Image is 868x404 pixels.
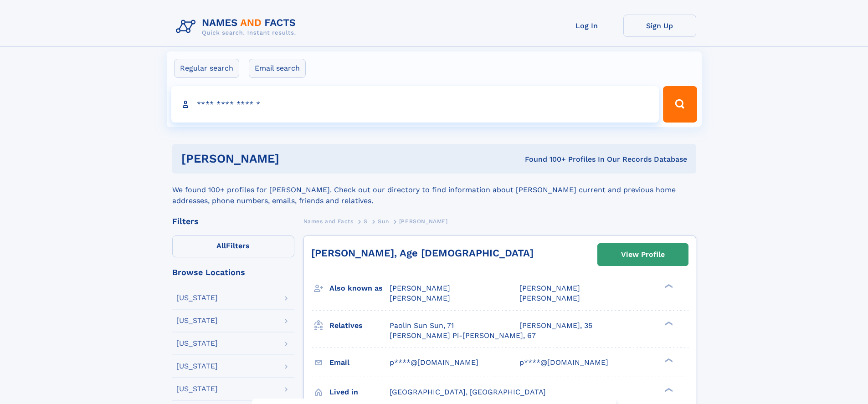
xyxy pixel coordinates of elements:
[364,218,368,225] span: S
[519,294,580,302] span: [PERSON_NAME]
[176,340,218,347] div: [US_STATE]
[329,384,390,400] h3: Lived in
[311,247,534,259] a: [PERSON_NAME], Age [DEMOGRAPHIC_DATA]
[378,215,389,227] a: Sun
[402,154,687,164] div: Found 100+ Profiles In Our Records Database
[399,218,448,225] span: [PERSON_NAME]
[378,218,389,225] span: Sun
[550,15,623,37] a: Log In
[176,317,218,324] div: [US_STATE]
[174,59,239,78] label: Regular search
[172,217,294,225] div: Filters
[172,174,696,206] div: We found 100+ profiles for [PERSON_NAME]. Check out our directory to find information about [PERS...
[329,318,390,333] h3: Relatives
[390,331,536,341] a: [PERSON_NAME] Pi-[PERSON_NAME], 67
[663,357,673,363] div: ❯
[172,235,294,257] label: Filters
[176,294,218,302] div: [US_STATE]
[172,268,294,276] div: Browse Locations
[663,86,697,123] button: Search Button
[390,294,450,302] span: [PERSON_NAME]
[598,244,688,266] a: View Profile
[621,244,665,265] div: View Profile
[390,321,454,331] a: Paolin Sun Sun, 71
[303,215,354,227] a: Names and Facts
[176,385,218,393] div: [US_STATE]
[663,283,673,289] div: ❯
[390,284,450,292] span: [PERSON_NAME]
[176,363,218,370] div: [US_STATE]
[216,241,226,250] span: All
[663,320,673,326] div: ❯
[329,281,390,296] h3: Also known as
[519,321,592,331] a: [PERSON_NAME], 35
[390,388,546,396] span: [GEOGRAPHIC_DATA], [GEOGRAPHIC_DATA]
[663,387,673,393] div: ❯
[329,355,390,370] h3: Email
[171,86,659,123] input: search input
[249,59,306,78] label: Email search
[364,215,368,227] a: S
[181,153,402,164] h1: [PERSON_NAME]
[172,15,303,39] img: Logo Names and Facts
[623,15,696,37] a: Sign Up
[519,284,580,292] span: [PERSON_NAME]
